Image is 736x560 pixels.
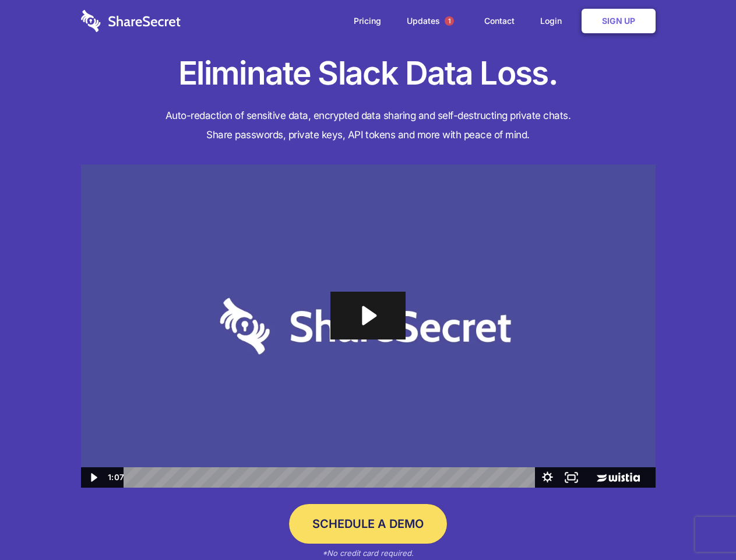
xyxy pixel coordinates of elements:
a: Pricing [342,3,393,39]
img: Sharesecret [81,164,656,488]
div: Playbar [133,467,530,488]
h1: Eliminate Slack Data Loss. [81,52,656,94]
iframe: Drift Widget Chat Controller [678,502,722,546]
h4: Auto-redaction of sensitive data, encrypted data sharing and self-destructing private chats. Shar... [81,106,656,145]
a: Login [529,3,579,39]
button: Show settings menu [536,467,559,488]
button: Play Video [81,467,105,488]
button: Play Video: Sharesecret Slack Extension [330,292,405,339]
img: logo-wordmark-white-trans-d4663122ce5f474addd5e946df7df03e33cb6a1c49d2221995e7729f52c070b2.svg [81,10,181,32]
a: Schedule a Demo [289,504,447,544]
button: Fullscreen [559,467,583,488]
a: Sign Up [582,9,656,33]
em: *No credit card required. [322,548,414,558]
span: 1 [445,16,454,26]
a: Wistia Logo -- Learn More [583,467,655,488]
a: Contact [473,3,526,39]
